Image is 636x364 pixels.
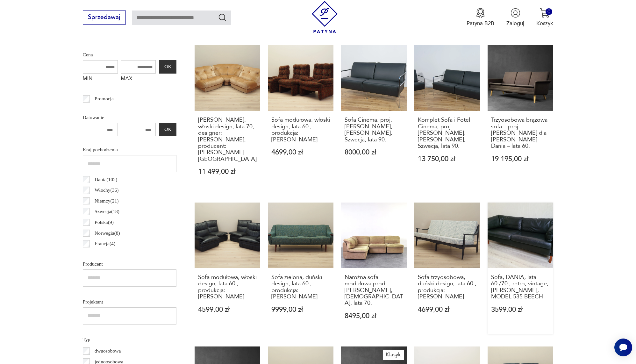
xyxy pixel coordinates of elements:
iframe: Smartsupp widget button [614,339,632,356]
button: OK [159,123,176,136]
p: 11 499,00 zł [198,168,257,175]
h3: Trzyosobowa brązowa sofa – proj. [PERSON_NAME] dla [PERSON_NAME] – Dania – lata 60. [491,117,550,149]
img: Patyna - sklep z meblami i dekoracjami vintage [309,1,341,33]
label: MAX [121,74,156,86]
button: Szukaj [218,13,227,22]
p: Kraj pochodzenia [83,146,176,154]
a: Trzyosobowa brązowa sofa – proj. Folke Ohlsson dla Fritz Hansen – Dania – lata 60.Trzyosobowa brą... [488,45,553,190]
p: Promocja [95,95,114,103]
div: 0 [546,8,552,15]
p: 8495,00 zł [345,313,403,319]
p: 19 195,00 zł [491,156,550,162]
a: Sofa Cinema, proj. Gunilla Allard, Lammhults, Szwecja, lata 90.Sofa Cinema, proj. [PERSON_NAME], ... [341,45,407,190]
p: 13 750,00 zł [418,156,476,162]
p: Polska ( 9 ) [95,218,114,226]
a: Sprzedawaj [83,15,126,20]
img: Ikonka użytkownika [511,8,520,18]
p: Szwecja ( 18 ) [95,207,119,216]
p: 4699,00 zł [271,149,330,156]
a: Sofa trzyosobowa, duński design, lata 60., produkcja: DaniaSofa trzyosobowa, duński design, lata ... [414,203,480,334]
h3: Sofa, DANIA, lata 60./70., retro, vintage, [PERSON_NAME], MODEL 535 BEECH [491,274,550,300]
a: Sofa modułowa, włoski design, lata 60., produkcja: WłochySofa modułowa, włoski design, lata 60., ... [195,203,260,334]
a: Sofa zielona, duński design, lata 60., produkcja: DaniaSofa zielona, duński design, lata 60., pro... [268,203,333,334]
img: Ikona medalu [475,8,485,18]
h3: Sofa trzyosobowa, duński design, lata 60., produkcja: [PERSON_NAME] [418,274,476,300]
p: Niemcy ( 21 ) [95,197,118,205]
a: Komplet Sofa i Fotel Cinema, proj. Gunilla Allard, Lammhults, Szwecja, lata 90.Komplet Sofa i Fot... [414,45,480,190]
h3: Sofa Cinema, proj. [PERSON_NAME], [PERSON_NAME], Szwecja, lata 90. [345,117,403,143]
a: Sofa, DANIA, lata 60./70., retro, vintage, MOGENS HANSEN, MODEL 535 BEECHSofa, DANIA, lata 60./70... [488,203,553,334]
p: Datowanie [83,113,176,122]
label: MIN [83,74,118,86]
p: 9999,00 zł [271,306,330,313]
a: Narożna sofa modułowa prod. Rolf Benz, Niemcy, lata 70.Narożna sofa modułowa prod. [PERSON_NAME],... [341,203,407,334]
h3: Sofa modułowa, włoski design, lata 60., produkcja: [PERSON_NAME] [271,117,330,143]
button: Zaloguj [506,8,524,27]
a: Sofa modułowa, włoski design, lata 60., produkcja: WłochySofa modułowa, włoski design, lata 60., ... [268,45,333,190]
p: Typ [83,335,176,344]
button: 0Koszyk [536,8,553,27]
p: 8000,00 zł [345,149,403,156]
img: Ikona koszyka [540,8,550,18]
p: Zaloguj [506,20,524,27]
button: Patyna B2B [467,8,494,27]
h3: Narożna sofa modułowa prod. [PERSON_NAME], [DEMOGRAPHIC_DATA], lata 70. [345,274,403,307]
p: Włochy ( 36 ) [95,186,118,194]
p: Szwajcaria ( 4 ) [95,250,122,259]
h3: [PERSON_NAME], włoski design, lata 70, designer: [PERSON_NAME], producent: [PERSON_NAME][GEOGRAPH... [198,117,257,162]
button: Sprzedawaj [83,11,126,25]
p: Projektant [83,298,176,306]
h3: Komplet Sofa i Fotel Cinema, proj. [PERSON_NAME], [PERSON_NAME], Szwecja, lata 90. [418,117,476,149]
h3: Sofa zielona, duński design, lata 60., produkcja: [PERSON_NAME] [271,274,330,300]
p: 4699,00 zł [418,306,476,313]
a: Sofa modułowa, włoski design, lata 70, designer: Rino Maturi, producent: Mimo Padova[PERSON_NAME]... [195,45,260,190]
p: Francja ( 4 ) [95,239,115,248]
p: 4599,00 zł [198,306,257,313]
p: Producent [83,260,176,268]
p: Patyna B2B [467,20,494,27]
p: Koszyk [536,20,553,27]
p: Cena [83,51,176,59]
p: 3599,00 zł [491,306,550,313]
p: Norwegia ( 8 ) [95,229,120,237]
button: OK [159,60,176,74]
p: Dania ( 102 ) [95,175,117,184]
h3: Sofa modułowa, włoski design, lata 60., produkcja: [PERSON_NAME] [198,274,257,300]
p: dwuosobowa [95,347,121,355]
a: Ikona medaluPatyna B2B [467,8,494,27]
